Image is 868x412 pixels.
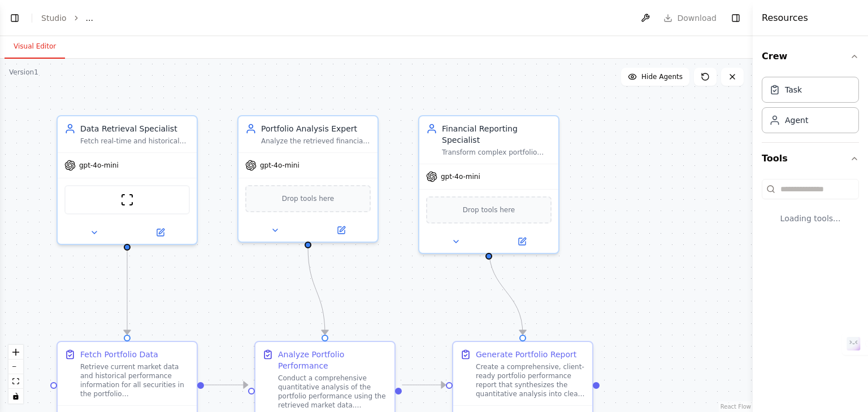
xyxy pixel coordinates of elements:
[41,12,93,24] nav: breadcrumb
[260,161,300,170] span: gpt-4o-mini
[762,72,859,142] div: Crew
[785,84,802,95] div: Task
[204,379,248,391] g: Edge from 08be75e9-8626-41ea-b85f-a68866b06a43 to 6aef32f3-93e0-47ca-8d7d-3fbfef894756
[57,115,198,245] div: Data Retrieval SpecialistFetch real-time and historical financial data for the user's portfolio h...
[80,123,190,134] div: Data Retrieval Specialist
[402,379,445,391] g: Edge from 6aef32f3-93e0-47ca-8d7d-3fbfef894756 to a84357f8-25e2-4b5f-b018-9c55c5d422ed
[762,143,859,174] button: Tools
[483,247,528,334] g: Edge from dfff6008-7d51-4de0-8306-86344b935903 to a84357f8-25e2-4b5f-b018-9c55c5d422ed
[121,249,133,334] g: Edge from 33b0ee85-35ee-4995-857f-e7558ff74c98 to 08be75e9-8626-41ea-b85f-a68866b06a43
[120,193,134,207] img: ScrapeWebsiteTool
[282,193,335,204] span: Drop tools here
[80,137,190,146] div: Fetch real-time and historical financial data for the user's portfolio holdings from reliable fin...
[442,123,552,146] div: Financial Reporting Specialist
[441,172,480,181] span: gpt-4o-mini
[621,68,689,86] button: Hide Agents
[762,11,808,25] h4: Resources
[762,174,859,242] div: Tools
[8,374,23,389] button: fit view
[80,349,158,360] div: Fetch Portfolio Data
[476,349,576,360] div: Generate Portfolio Report
[278,349,388,371] div: Analyze Portfolio Performance
[785,115,808,126] div: Agent
[261,137,371,146] div: Analyze the retrieved financial data to calculate comprehensive portfolio metrics including ROI, ...
[728,10,744,26] button: Hide right sidebar
[490,235,554,248] button: Open in side panel
[86,12,93,24] span: ...
[762,204,859,233] div: Loading tools...
[442,148,552,157] div: Transform complex portfolio analysis into clear, actionable reports that provide easy-to-understa...
[302,247,331,334] g: Edge from 5432ce82-9530-45a3-b8df-6ca8c883ec38 to 6aef32f3-93e0-47ca-8d7d-3fbfef894756
[5,35,65,59] button: Visual Editor
[8,345,23,360] button: zoom in
[418,115,559,254] div: Financial Reporting SpecialistTransform complex portfolio analysis into clear, actionable reports...
[7,10,23,26] button: Show left sidebar
[41,14,67,23] a: Studio
[721,404,751,410] a: React Flow attribution
[476,362,585,398] div: Create a comprehensive, client-ready portfolio performance report that synthesizes the quantitati...
[278,374,388,410] div: Conduct a comprehensive quantitative analysis of the portfolio performance using the retrieved ma...
[762,41,859,72] button: Crew
[80,362,190,398] div: Retrieve current market data and historical performance information for all securities in the por...
[8,360,23,374] button: zoom out
[79,161,119,170] span: gpt-4o-mini
[9,68,38,77] div: Version 1
[237,115,379,243] div: Portfolio Analysis ExpertAnalyze the retrieved financial data to calculate comprehensive portfoli...
[8,389,23,404] button: toggle interactivity
[463,204,515,216] span: Drop tools here
[309,223,373,237] button: Open in side panel
[128,226,192,239] button: Open in side panel
[261,123,371,134] div: Portfolio Analysis Expert
[641,72,683,81] span: Hide Agents
[8,345,23,404] div: React Flow controls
